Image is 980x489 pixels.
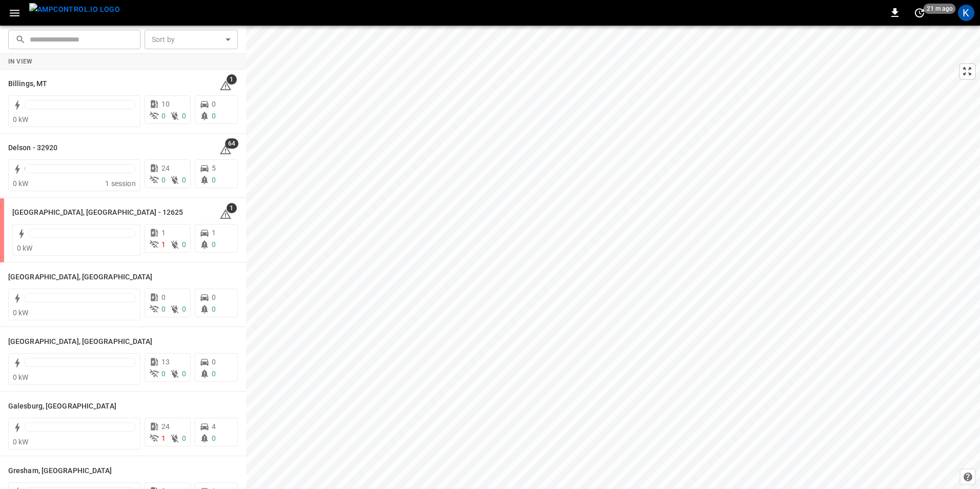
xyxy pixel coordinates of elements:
[8,465,112,477] h6: Gresham, OR
[212,240,216,249] span: 0
[161,422,170,431] span: 24
[161,434,166,442] span: 1
[182,434,186,442] span: 0
[13,438,29,446] span: 0 kW
[212,434,216,442] span: 0
[924,4,956,14] span: 21 m ago
[105,179,135,188] span: 1 session
[161,229,166,237] span: 1
[227,203,237,213] span: 1
[161,358,170,366] span: 13
[212,164,216,172] span: 5
[212,229,216,237] span: 1
[8,142,57,154] h6: Delson - 32920
[29,3,120,16] img: ampcontrol.io logo
[8,336,153,348] h6: El Dorado Springs, MO
[212,305,216,313] span: 0
[17,244,33,252] span: 0 kW
[13,373,29,381] span: 0 kW
[8,78,47,90] h6: Billings, MT
[182,370,186,378] span: 0
[212,358,216,366] span: 0
[161,164,170,172] span: 24
[212,112,216,120] span: 0
[13,309,29,317] span: 0 kW
[182,112,186,120] span: 0
[212,422,216,431] span: 4
[13,179,29,188] span: 0 kW
[12,207,183,218] h6: East Orange, NJ - 12625
[8,401,116,412] h6: Galesburg, IL
[161,293,166,301] span: 0
[161,240,166,249] span: 1
[182,305,186,313] span: 0
[161,112,166,120] span: 0
[8,58,33,65] strong: In View
[182,240,186,249] span: 0
[212,100,216,108] span: 0
[225,138,238,149] span: 64
[8,272,153,283] h6: Edwardsville, IL
[161,370,166,378] span: 0
[212,176,216,184] span: 0
[161,100,170,108] span: 10
[182,176,186,184] span: 0
[161,176,166,184] span: 0
[911,5,928,21] button: set refresh interval
[13,115,29,124] span: 0 kW
[161,305,166,313] span: 0
[227,74,237,85] span: 1
[246,26,980,489] canvas: Map
[212,293,216,301] span: 0
[958,5,974,21] div: profile-icon
[212,370,216,378] span: 0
